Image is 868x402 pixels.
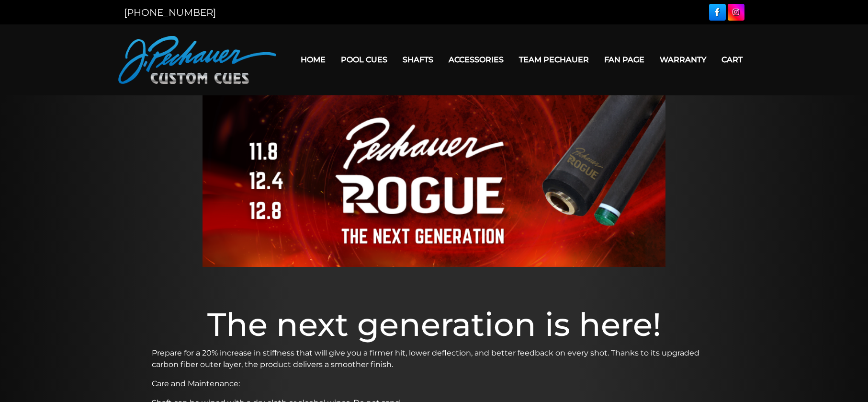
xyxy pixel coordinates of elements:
[441,47,511,72] a: Accessories
[124,7,216,18] a: [PHONE_NUMBER]
[152,305,717,344] h1: The next generation is here!
[118,36,276,84] img: Pechauer Custom Cues
[333,47,395,72] a: Pool Cues
[652,47,714,72] a: Warranty
[293,47,333,72] a: Home
[152,347,717,370] p: Prepare for a 20% increase in stiffness that will give you a firmer hit, lower deflection, and be...
[152,378,717,390] p: Care and Maintenance:
[511,47,597,72] a: Team Pechauer
[597,47,652,72] a: Fan Page
[714,47,750,72] a: Cart
[395,47,441,72] a: Shafts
